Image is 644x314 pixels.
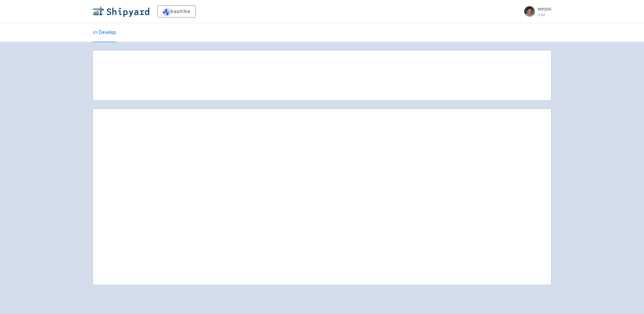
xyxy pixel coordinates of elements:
[520,6,551,17] a: weyus User
[93,23,116,42] a: Develop
[538,5,551,12] span: weyus
[93,6,149,17] img: Shipyard logo
[538,12,551,17] small: User
[157,5,196,17] a: healthie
